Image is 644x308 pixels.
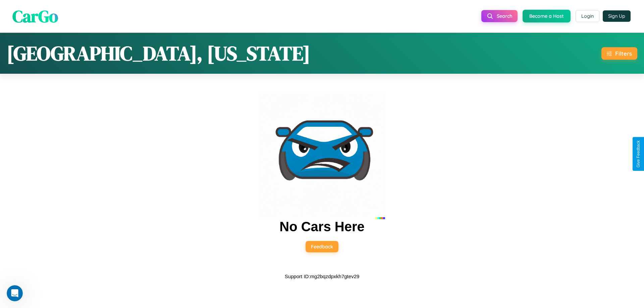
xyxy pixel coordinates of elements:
div: Give Feedback [636,140,641,168]
button: Filters [601,47,637,60]
iframe: Intercom live chat [7,285,23,301]
button: Sign Up [603,10,631,22]
img: car [259,93,385,219]
h1: [GEOGRAPHIC_DATA], [US_STATE] [7,40,310,67]
button: Become a Host [523,10,571,22]
button: Login [576,10,599,22]
span: CarGo [12,4,58,27]
p: Support ID: mg2bqzdpxkh7gtev29 [285,272,360,281]
span: Search [497,13,512,19]
button: Search [481,10,518,22]
button: Feedback [306,241,338,252]
div: Filters [615,50,632,57]
h2: No Cars Here [279,219,364,234]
